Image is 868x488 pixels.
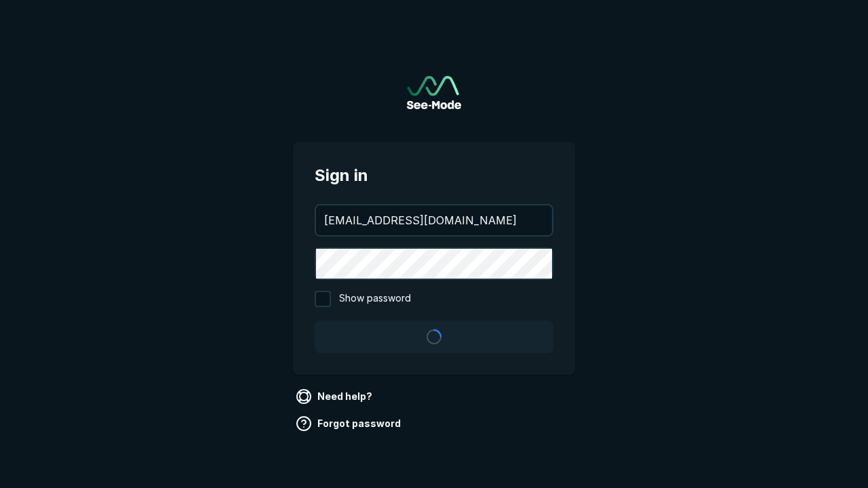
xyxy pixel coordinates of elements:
img: See-Mode Logo [407,76,461,109]
span: Show password [339,291,411,307]
input: your@email.com [316,205,552,235]
a: Need help? [293,386,378,407]
span: Sign in [315,163,553,188]
a: Go to sign in [407,76,461,109]
a: Forgot password [293,413,406,434]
